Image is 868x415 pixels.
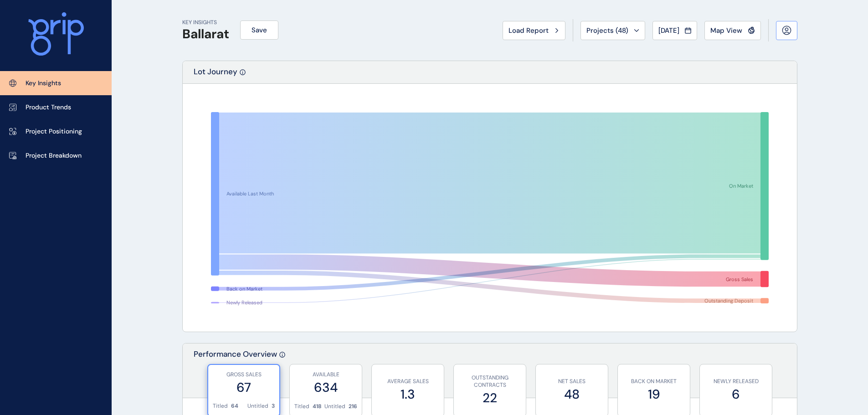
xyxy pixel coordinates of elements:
p: AVAILABLE [294,371,357,379]
button: Load Report [503,21,565,40]
p: Lot Journey [194,67,237,83]
span: Projects ( 48 ) [586,26,628,35]
button: Map View [704,21,761,40]
button: Projects (48) [580,21,645,40]
span: Load Report [508,26,549,35]
label: 6 [704,385,767,403]
button: Save [240,20,278,40]
p: NET SALES [540,378,603,385]
p: Project Positioning [26,127,82,136]
p: Product Trends [26,103,71,112]
p: GROSS SALES [213,371,275,379]
label: 19 [622,385,685,403]
label: 48 [540,385,603,403]
p: Project Breakdown [26,151,82,160]
label: 634 [294,379,357,396]
label: 67 [213,379,275,396]
label: 1.3 [376,385,439,403]
p: AVERAGE SALES [376,378,439,385]
p: KEY INSIGHTS [182,19,229,26]
span: [DATE] [658,26,679,35]
label: 22 [458,389,521,407]
p: Untitled [247,402,268,410]
span: Map View [710,26,742,35]
p: Titled [213,402,228,410]
p: 418 [313,403,322,410]
p: Untitled [324,403,345,410]
p: Titled [294,403,309,410]
span: Save [252,26,267,35]
p: OUTSTANDING CONTRACTS [458,374,521,389]
p: 64 [231,402,238,410]
p: BACK ON MARKET [622,378,685,385]
p: Performance Overview [194,349,277,398]
h1: Ballarat [182,26,229,42]
p: 3 [272,402,275,410]
button: [DATE] [652,21,697,40]
p: 216 [349,403,357,410]
p: Key Insights [26,79,61,88]
p: NEWLY RELEASED [704,378,767,385]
